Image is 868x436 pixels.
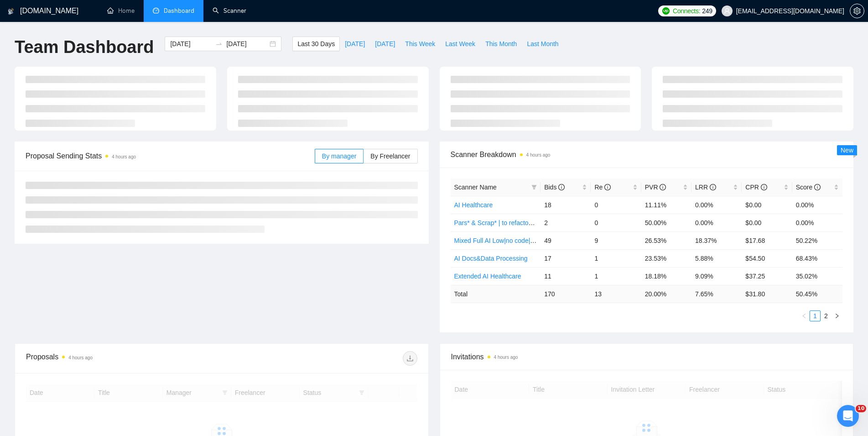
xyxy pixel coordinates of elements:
span: Invitations [451,351,842,362]
span: left [801,313,807,319]
a: Pars* & Scrap* | to refactoring [454,219,540,226]
td: 9.09% [691,267,742,285]
a: searchScanner [213,7,246,15]
td: 1 [591,267,641,285]
span: By Freelancer [370,152,410,160]
td: $54.50 [742,249,792,267]
a: setting [850,7,864,15]
h1: Team Dashboard [15,37,154,58]
span: CPR [745,184,767,191]
span: filter [531,184,537,190]
span: Last Week [445,39,475,49]
td: 17 [541,249,591,267]
td: 170 [541,285,591,303]
td: 7.65 % [691,285,742,303]
span: LRR [695,184,716,191]
img: upwork-logo.png [662,7,670,15]
button: [DATE] [370,37,400,51]
td: 11.11% [641,196,691,214]
button: This Month [480,37,522,51]
td: $17.68 [742,231,792,249]
td: 0 [591,214,641,231]
a: 2 [821,311,831,321]
td: $0.00 [742,196,792,214]
td: $37.25 [742,267,792,285]
span: New [841,147,853,154]
td: 49 [541,231,591,249]
li: Next Page [832,310,842,321]
td: 18 [541,196,591,214]
span: This Month [485,39,517,49]
button: Last Week [440,37,480,51]
td: 0.00% [691,196,742,214]
td: 20.00 % [641,285,691,303]
span: info-circle [558,184,565,190]
td: $0.00 [742,214,792,231]
span: 249 [702,6,712,16]
span: Scanner Name [454,184,497,191]
td: 50.00% [641,214,691,231]
span: [DATE] [375,39,395,49]
span: info-circle [604,184,611,190]
span: Re [594,184,611,191]
span: Connects: [673,6,700,16]
span: info-circle [710,184,716,190]
td: 0.00% [792,214,842,231]
span: PVR [645,184,666,191]
a: Extended AI Healthcare [454,273,521,280]
span: user [724,8,730,14]
span: info-circle [660,184,666,190]
td: 0 [591,196,641,214]
time: 4 hours ago [112,154,136,159]
span: Bids [544,184,565,191]
a: homeHome [107,7,135,15]
time: 4 hours ago [526,152,551,158]
span: Scanner Breakdown [451,149,843,160]
time: 4 hours ago [68,355,93,360]
button: This Week [400,37,440,51]
td: 2 [541,214,591,231]
span: info-circle [814,184,821,190]
input: Start date [170,39,212,49]
span: swap-right [215,40,223,47]
button: left [799,310,810,321]
td: 23.53% [641,249,691,267]
td: 0.00% [691,214,742,231]
span: info-circle [761,184,767,190]
button: Last Month [522,37,563,51]
td: 35.02% [792,267,842,285]
td: 0.00% [792,196,842,214]
span: By manager [322,152,356,160]
span: This Week [405,39,435,49]
td: 26.53% [641,231,691,249]
div: Proposals [26,351,222,366]
td: 1 [591,249,641,267]
span: filter [530,180,539,194]
td: Total [451,285,541,303]
img: logo [8,4,14,19]
time: 4 hours ago [494,355,518,360]
li: 1 [810,310,821,321]
span: right [834,313,840,319]
span: Dashboard [164,7,194,15]
span: to [215,40,223,47]
span: dashboard [153,7,159,14]
td: 68.43% [792,249,842,267]
iframe: Intercom live chat [837,405,859,427]
span: Score [796,184,821,191]
a: Mixed Full AI Low|no code|automations [454,237,565,244]
span: Last 30 Days [297,39,335,49]
td: 13 [591,285,641,303]
td: 50.45 % [792,285,842,303]
span: 10 [856,405,866,412]
td: 11 [541,267,591,285]
td: 18.37% [691,231,742,249]
td: 5.88% [691,249,742,267]
span: Last Month [527,39,558,49]
span: setting [850,7,864,15]
button: Last 30 Days [292,37,340,51]
td: 9 [591,231,641,249]
li: 2 [821,310,832,321]
button: [DATE] [340,37,370,51]
td: 50.22% [792,231,842,249]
